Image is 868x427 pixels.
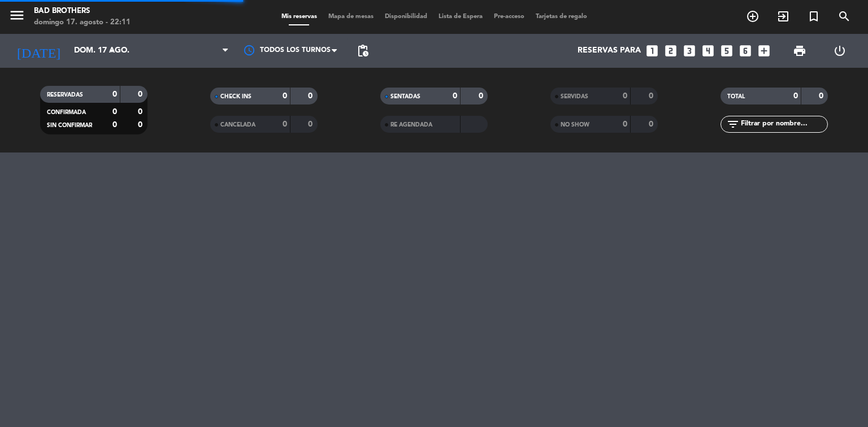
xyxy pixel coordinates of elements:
[356,44,370,58] span: pending_actions
[837,10,851,23] i: search
[8,7,25,24] i: menu
[740,118,827,130] input: Filtrar por nombre...
[746,10,759,23] i: add_circle_outline
[283,92,287,100] strong: 0
[112,90,117,98] strong: 0
[308,92,315,100] strong: 0
[34,6,131,17] div: Bad Brothers
[308,120,315,128] strong: 0
[793,92,798,100] strong: 0
[283,120,287,128] strong: 0
[819,34,860,68] div: LOG OUT
[390,94,420,99] span: SENTADAS
[34,17,131,28] div: domingo 17. agosto - 22:11
[47,123,92,128] span: SIN CONFIRMAR
[623,92,627,100] strong: 0
[433,14,488,20] span: Lista de Espera
[663,43,678,58] i: looks_two
[649,92,656,100] strong: 0
[719,43,734,58] i: looks_5
[561,94,588,99] span: SERVIDAS
[220,94,251,99] span: CHECK INS
[807,10,821,23] i: turned_in_not
[479,92,485,100] strong: 0
[112,108,117,116] strong: 0
[220,122,255,128] span: CANCELADA
[138,108,145,116] strong: 0
[819,92,826,100] strong: 0
[793,44,806,58] span: print
[379,14,433,20] span: Disponibilidad
[47,92,83,98] span: RESERVADAS
[488,14,530,20] span: Pre-acceso
[578,46,641,55] span: Reservas para
[726,117,740,131] i: filter_list
[682,43,697,58] i: looks_3
[701,43,715,58] i: looks_4
[738,43,753,58] i: looks_6
[47,110,86,115] span: CONFIRMADA
[8,7,25,28] button: menu
[276,14,323,20] span: Mis reservas
[833,44,847,58] i: power_settings_new
[138,90,145,98] strong: 0
[727,94,745,99] span: TOTAL
[561,122,589,128] span: NO SHOW
[112,121,117,129] strong: 0
[8,38,68,63] i: [DATE]
[623,120,627,128] strong: 0
[323,14,379,20] span: Mapa de mesas
[649,120,656,128] strong: 0
[138,121,145,129] strong: 0
[776,10,790,23] i: exit_to_app
[645,43,659,58] i: looks_one
[530,14,593,20] span: Tarjetas de regalo
[105,44,119,58] i: arrow_drop_down
[453,92,457,100] strong: 0
[390,122,432,128] span: RE AGENDADA
[757,43,771,58] i: add_box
